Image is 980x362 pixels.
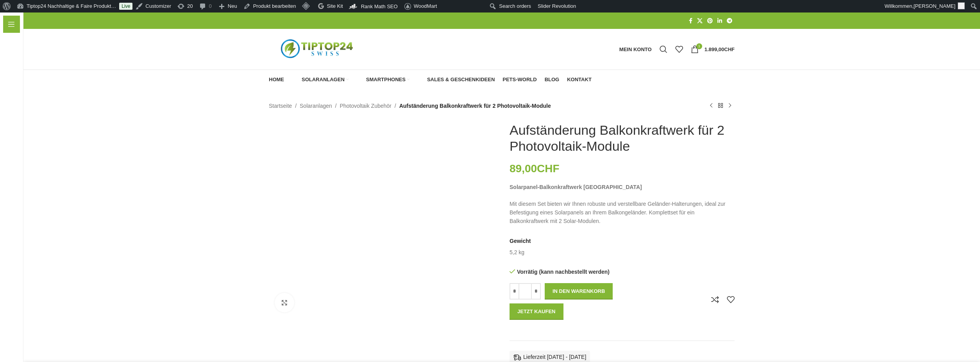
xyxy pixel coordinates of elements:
[356,76,363,83] img: Smartphones
[696,43,702,49] span: 1
[687,16,695,26] a: Facebook Social Link
[269,77,284,83] span: Home
[439,320,494,357] img: Aufständerung Balkonkraftwerk für 2 Photovoltaik-Module – Bild 4
[537,162,560,175] span: CHF
[510,268,618,275] p: Vorrätig (kann nachbestellt werden)
[503,72,536,87] a: Pets-World
[510,237,735,257] table: Produktdetails
[269,122,494,318] img: Halterung-Balkonkraftwerk_17251a9f-3c34-4a4a-99c9-66be77c9d62a
[567,72,592,87] a: Kontakt
[444,2,488,11] img: Aufrufe der letzten 48 Stunden. Klicke hier für weitere Jetpack-Statistiken.
[119,3,132,10] a: Live
[510,200,735,226] p: Mit diesem Set bieten wir Ihnen robuste und verstellbare Geländer-Halterungen, ideal zur Befestig...
[356,72,410,87] a: Smartphones
[300,102,332,110] a: Solaranlagen
[538,3,576,9] span: Slider Revolution
[724,16,735,26] a: Telegram Social Link
[510,303,563,320] button: Jetzt kaufen
[545,283,613,300] button: In den Warenkorb
[269,102,292,110] a: Startseite
[687,41,739,57] a: 1 1.899,00CHF
[519,283,531,300] input: Produktmenge
[615,41,656,57] a: Mein Konto
[510,249,524,257] td: 5,2 kg
[510,122,735,154] h1: Aufständerung Balkonkraftwerk für 2 Photovoltaik-Module
[265,72,596,87] div: Hauptnavigation
[427,77,495,83] span: Sales & Geschenkideen
[715,16,724,26] a: LinkedIn Social Link
[269,102,551,110] nav: Breadcrumb
[545,77,560,83] span: Blog
[510,184,642,190] strong: Solarpanel-Balkonkraftwerk [GEOGRAPHIC_DATA]
[705,46,735,52] bdi: 1.899,00
[510,162,560,175] bdi: 89,00
[269,46,367,52] a: Logo der Website
[399,102,551,110] span: Aufständerung Balkonkraftwerk für 2 Photovoltaik-Module
[510,237,531,245] span: Gewicht
[325,320,381,347] img: Aufständerung Balkonkraftwerk für 2 Photovoltaik-Module – Bild 2
[503,77,536,83] span: Pets-World
[417,72,495,87] a: Sales & Geschenkideen
[545,72,560,87] a: Blog
[567,77,592,83] span: Kontakt
[417,76,424,83] img: Sales & Geschenkideen
[914,3,955,9] span: [PERSON_NAME]
[695,16,705,26] a: X Social Link
[340,102,391,110] a: Photovoltaik Zubehör
[302,77,345,83] span: Solaranlagen
[269,72,284,87] a: Home
[724,46,735,52] span: CHF
[706,101,716,111] a: Vorheriges Produkt
[656,41,671,57] a: Suche
[361,4,398,9] span: Rank Math SEO
[292,76,299,83] img: Solaranlagen
[292,72,349,87] a: Solaranlagen
[671,41,687,57] div: Meine Wunschliste
[705,16,715,26] a: Pinterest Social Link
[366,77,406,83] span: Smartphones
[327,3,343,9] span: Site Kit
[619,47,652,52] span: Mein Konto
[725,101,735,111] a: Nächstes Produkt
